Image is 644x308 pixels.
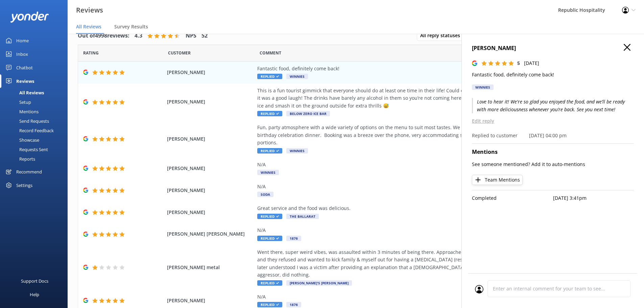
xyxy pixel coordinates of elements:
div: Home [16,34,29,47]
div: N/A [257,293,565,301]
h4: NPS [186,31,196,40]
p: See someone mentioned? Add it to auto-mentions [472,161,634,168]
span: The Ballarat [286,214,319,219]
h4: [PERSON_NAME] [472,44,634,53]
div: Reviews [16,74,34,88]
span: Replied [257,214,282,219]
a: Mentions [4,107,68,116]
a: All Reviews [4,88,68,97]
p: [DATE] 3:41pm [553,194,634,202]
h4: Out of 4998 reviews: [78,31,129,40]
span: [PERSON_NAME] [167,209,254,216]
span: Question [260,50,281,56]
span: Replied [257,148,282,153]
div: Inbox [16,47,28,61]
p: Love to hear it! We're so glad you enjoyed the food, and we’ll be ready with more deliciousness w... [472,98,634,113]
div: Chatbot [16,61,33,74]
div: Help [30,288,39,301]
p: Replied to customer [472,132,518,139]
a: Send Requests [4,116,68,126]
span: [PERSON_NAME] metal [167,264,254,271]
div: Send Requests [4,116,49,126]
span: Replied [257,280,282,286]
p: Fantastic food, definitely come back! [472,71,634,78]
a: Requests Sent [4,145,68,154]
div: N/A [257,161,565,168]
span: Replied [257,111,282,116]
a: Reports [4,154,68,164]
div: Support Docs [21,274,48,288]
h3: Reviews [76,5,103,16]
span: All reply statuses [420,32,464,39]
span: [PERSON_NAME] [167,135,254,143]
span: [PERSON_NAME]'s [PERSON_NAME] [286,280,352,286]
button: Close [624,44,630,51]
span: [PERSON_NAME] [167,98,254,105]
div: Went there, super weird vibes, was assaulted within 3 minutes of being there. Approached bar staf... [257,248,565,279]
span: All Reviews [76,23,101,30]
span: Replied [257,302,282,307]
div: Record Feedback [4,126,54,135]
div: All Reviews [4,88,44,97]
div: N/A [257,227,565,234]
h4: 4.3 [135,31,142,40]
span: 5 [517,60,520,66]
span: Replied [257,74,282,79]
div: Showcase [4,135,39,145]
a: Showcase [4,135,68,145]
div: Setup [4,97,31,107]
div: Mentions [4,107,39,116]
span: Below Zero Ice Bar [286,111,330,116]
div: Requests Sent [4,145,48,154]
div: N/A [257,183,565,190]
div: Settings [16,179,32,192]
span: 1876 [286,236,301,241]
span: [PERSON_NAME] [167,165,254,172]
div: Recommend [16,165,42,179]
p: [DATE] [524,60,539,67]
button: Team Mentions [472,175,523,185]
span: [PERSON_NAME] [167,187,254,194]
div: Great service and the food was delicious. [257,205,565,212]
img: yonder-white-logo.png [10,11,49,23]
a: Record Feedback [4,126,68,135]
h4: Mentions [472,148,634,157]
span: [PERSON_NAME] [167,297,254,304]
img: user_profile.svg [475,285,483,293]
span: [PERSON_NAME] [167,69,254,76]
span: [PERSON_NAME] [PERSON_NAME] [167,230,254,238]
div: Fantastic food, definitely come back! [257,65,565,72]
span: SODA [257,192,273,197]
span: Winnies [257,170,279,175]
span: 1876 [286,302,301,307]
span: Date [168,50,191,56]
a: Setup [4,97,68,107]
div: Fun, party atmosphere with a wide variety of options on the menu to suit most tastes. We were her... [257,124,565,146]
span: Survey Results [114,23,148,30]
p: Completed [472,194,553,202]
span: Date [83,50,99,56]
p: [DATE] 04:00 pm [529,132,567,139]
div: Reports [4,154,35,164]
p: Edit reply [472,117,634,125]
h4: 52 [201,31,208,40]
div: This is a fun tourist gimmick that everyone should do at least one time in their life! Could only... [257,87,565,110]
div: Winnies [472,85,494,90]
span: Winnies [286,74,308,79]
span: Winnies [286,148,308,153]
span: Replied [257,236,282,241]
